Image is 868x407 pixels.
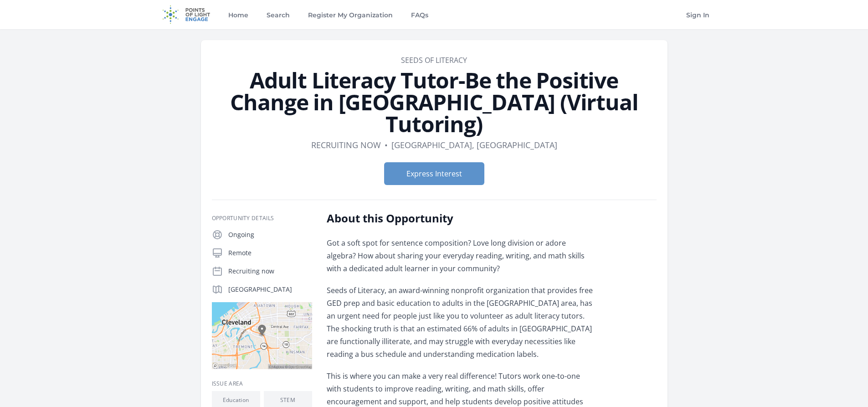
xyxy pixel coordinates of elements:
[327,284,593,361] p: Seeds of Literacy, an award-winning nonprofit organization that provides free GED prep and basic ...
[212,215,312,222] h3: Opportunity Details
[311,139,381,151] dd: Recruiting now
[384,162,484,185] button: Express Interest
[327,237,593,275] p: Got a soft spot for sentence composition? Love long division or adore algebra? How about sharing ...
[385,139,388,151] div: •
[401,55,467,65] a: Seeds of Literacy
[327,211,593,226] h2: About this Opportunity
[212,69,657,135] h1: Adult Literacy Tutor-Be the Positive Change in [GEOGRAPHIC_DATA] (Virtual Tutoring)
[228,285,312,294] p: [GEOGRAPHIC_DATA]
[212,302,312,369] img: Map
[228,230,312,239] p: Ongoing
[212,380,312,387] h3: Issue area
[228,267,312,276] p: Recruiting now
[228,248,312,258] p: Remote
[391,139,557,151] dd: [GEOGRAPHIC_DATA], [GEOGRAPHIC_DATA]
